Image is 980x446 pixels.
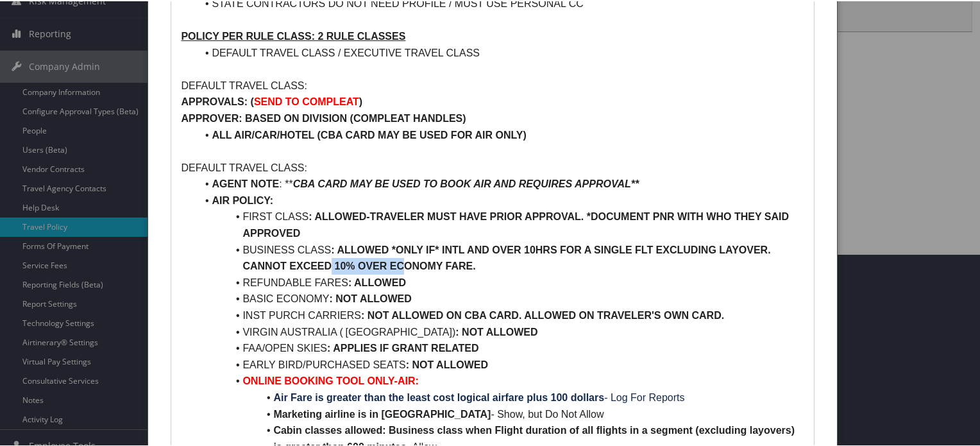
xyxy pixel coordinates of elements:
li: INST PURCH CARRIERS [196,306,804,323]
strong: : ALLOWED *ONLY IF* INTL AND OVER 10HRS FOR A SINGLE FLT EXCLUDING LAYOVER. CANNOT EXCEED 10% OVE... [242,243,773,271]
li: REFUNDABLE FARES [196,273,804,290]
strong: SEND TO COMPLEAT [254,95,359,106]
li: VIRGIN AUSTRALIA ( [GEOGRAPHIC_DATA]) [196,323,804,339]
li: FAA/OPEN SKIES [196,339,804,356]
p: DEFAULT TRAVEL CLASS: [181,159,804,175]
strong: Air Fare is greater than the least cost logical airfare plus 100 dollars [273,391,604,402]
strong: : NOT ALLOWED [455,325,537,336]
strong: : ALLOWED [348,276,406,287]
span: - Log For Reports [604,391,684,402]
u: POLICY PER RULE CLASS: 2 RULE CLASSES [181,30,405,40]
li: EARLY BIRD/PURCHASED SEATS [196,356,804,372]
strong: : ALLOWED-TRAVELER MUST HAVE PRIOR APPROVAL. *DOCUMENT PNR WITH WHO THEY SAID APPROVED [242,210,791,237]
strong: APPROVER: BASED ON DIVISION (COMPLEAT HANDLES) [181,112,466,123]
li: BASIC ECONOMY [196,289,804,306]
strong: : APPLIES IF GRANT RELATED [327,341,478,352]
strong: Marketing airline is in [GEOGRAPHIC_DATA] [273,407,491,418]
em: CBA CARD MAY BE USED TO BOOK AIR AND REQUIRES APPROVAL** [293,177,639,188]
p: DEFAULT TRAVEL CLASS: [181,76,804,93]
li: DEFAULT TRAVEL CLASS / EXECUTIVE TRAVEL CLASS [196,44,804,60]
strong: : NOT ALLOWED [330,292,412,303]
li: - Show, but Do Not Allow [196,405,804,422]
strong: ONLINE BOOKING TOOL ONLY-AIR: [242,374,418,385]
strong: AGENT NOTE [212,177,279,188]
strong: : NOT ALLOWED ON CBA CARD. ALLOWED ON TRAVELER'S OWN CARD. [361,309,724,320]
li: FIRST CLASS [196,207,804,240]
strong: : NOT ALLOWED [406,358,488,369]
strong: ALL AIR/CAR/HOTEL (CBA CARD MAY BE USED FOR AIR ONLY) [212,128,526,139]
li: BUSINESS CLASS [196,241,804,273]
strong: AIR POLICY: [212,194,273,205]
strong: APPROVALS: [181,95,248,106]
strong: ( [251,95,254,106]
strong: ) [359,95,362,106]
